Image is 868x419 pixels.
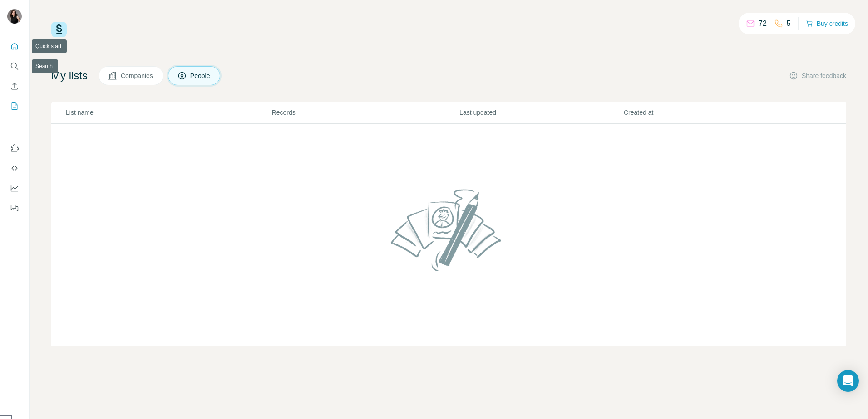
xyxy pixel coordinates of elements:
[7,9,22,24] img: Avatar
[190,71,211,80] span: People
[121,71,154,80] span: Companies
[7,180,22,196] button: Dashboard
[759,18,767,29] p: 72
[7,38,22,54] button: Quick start
[624,108,787,117] p: Created at
[459,108,623,117] p: Last updated
[7,200,22,216] button: Feedback
[7,78,22,94] button: Enrich CSV
[51,68,88,83] h4: My lists
[789,71,846,80] button: Share feedback
[51,22,67,37] img: Surfe Logo
[66,108,271,117] p: List name
[7,160,22,176] button: Use Surfe API
[837,370,859,392] div: Open Intercom Messenger
[387,181,511,278] img: No lists found
[787,18,791,29] p: 5
[7,58,22,74] button: Search
[272,108,459,117] p: Records
[7,140,22,156] button: Use Surfe on LinkedIn
[7,98,22,114] button: My lists
[806,17,848,30] button: Buy credits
